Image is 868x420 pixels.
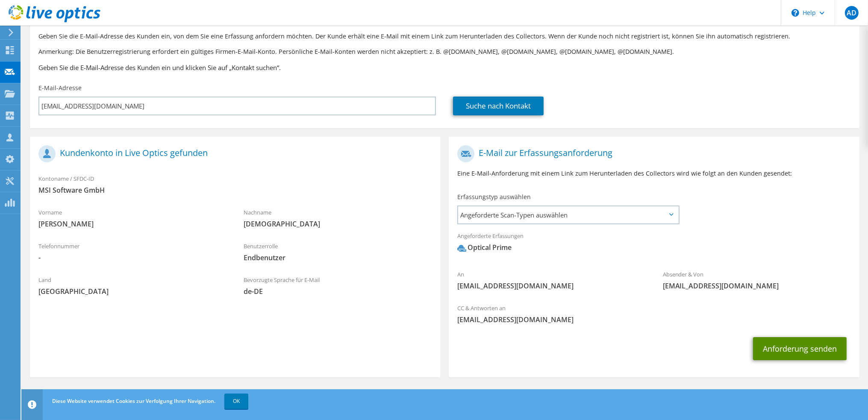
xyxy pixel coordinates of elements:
div: An [449,265,654,295]
div: Telefonnummer [30,237,235,267]
p: Anmerkung: Die Benutzerregistrierung erfordert ein gültiges Firmen-E-Mail-Konto. Persönliche E-Ma... [38,47,851,56]
span: MSI Software GmbH [38,185,432,195]
svg: \n [791,9,799,17]
span: Endbenutzer [244,253,432,262]
a: OK [224,394,248,409]
button: Anforderung senden [753,337,847,360]
label: E-Mail-Adresse [38,84,82,92]
span: [EMAIL_ADDRESS][DOMAIN_NAME] [457,281,645,291]
div: Absender & Von [654,265,859,295]
span: [EMAIL_ADDRESS][DOMAIN_NAME] [457,315,850,324]
span: Diese Website verwendet Cookies zur Verfolgung Ihrer Navigation. [52,397,215,405]
p: Geben Sie die E-Mail-Adresse des Kunden ein, von dem Sie eine Erfassung anfordern möchten. Der Ku... [38,32,851,41]
span: de-DE [244,287,432,296]
div: Kontoname / SFDC-ID [30,170,440,199]
span: [DEMOGRAPHIC_DATA] [244,219,432,229]
div: Benutzerrolle [235,237,440,267]
h1: Kundenkonto in Live Optics gefunden [38,145,427,162]
div: Vorname [30,203,235,233]
h1: E-Mail zur Erfassungsanforderung [457,145,846,162]
span: [EMAIL_ADDRESS][DOMAIN_NAME] [663,281,851,291]
span: AD [845,6,859,20]
div: Land [30,271,235,300]
span: - [38,253,227,262]
div: Nachname [235,203,440,233]
span: [GEOGRAPHIC_DATA] [38,287,227,296]
p: Eine E-Mail-Anforderung mit einem Link zum Herunterladen des Collectors wird wie folgt an den Kun... [457,169,850,178]
a: Suche nach Kontakt [453,97,544,115]
label: Erfassungstyp auswählen [457,193,531,201]
span: Angeforderte Scan-Typen auswählen [458,206,678,223]
span: [PERSON_NAME] [38,219,227,229]
h3: Geben Sie die E-Mail-Adresse des Kunden ein und klicken Sie auf „Kontakt suchen“. [38,63,851,72]
div: Angeforderte Erfassungen [449,227,859,261]
div: Bevorzugte Sprache für E-Mail [235,271,440,300]
div: CC & Antworten an [449,299,859,329]
div: Optical Prime [457,243,512,253]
